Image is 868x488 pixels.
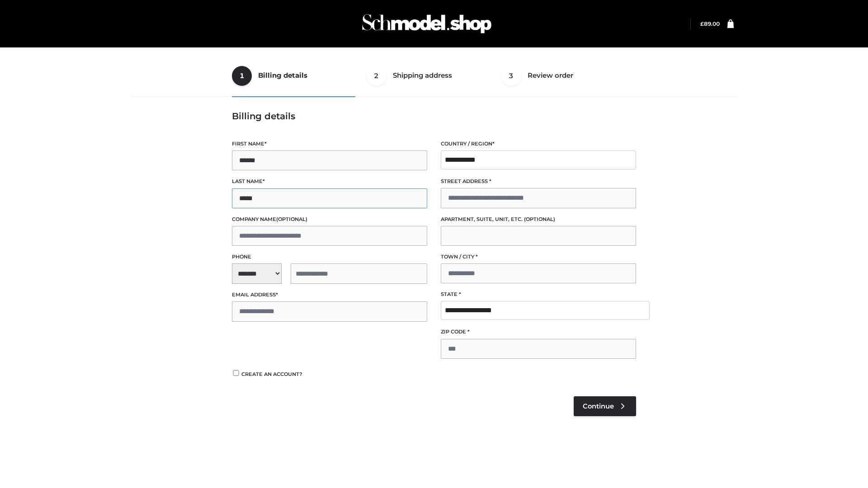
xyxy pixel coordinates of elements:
span: Create an account? [241,371,302,377]
span: £ [700,20,704,27]
bdi: 89.00 [700,20,720,27]
label: Town / City [441,253,636,261]
span: (optional) [524,216,555,222]
a: £89.00 [700,20,720,27]
label: Apartment, suite, unit, etc. [441,215,636,224]
label: Country / Region [441,140,636,148]
input: Create an account? [232,370,240,376]
img: Schmodel Admin 964 [359,6,495,42]
label: First name [232,140,427,148]
label: Company name [232,215,427,224]
label: Last name [232,177,427,186]
a: Continue [574,396,636,416]
label: ZIP Code [441,328,636,336]
label: Street address [441,177,636,186]
label: Email address [232,291,427,299]
span: Continue [583,402,614,410]
label: Phone [232,253,427,261]
h3: Billing details [232,111,636,122]
span: (optional) [276,216,307,222]
label: State [441,290,636,299]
